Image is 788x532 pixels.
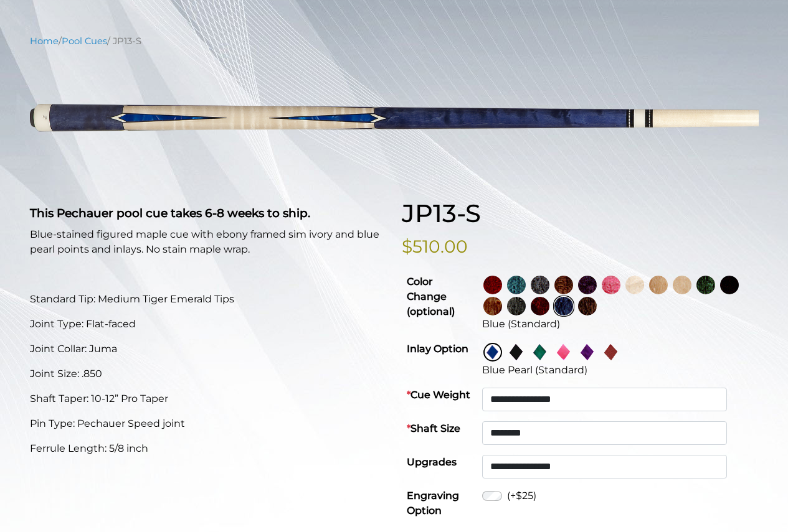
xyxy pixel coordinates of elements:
label: (+$25) [507,488,536,503]
p: Pin Type: Pechauer Speed joint [30,416,387,431]
p: Shaft Taper: 10-12” Pro Taper [30,391,387,406]
bdi: $510.00 [402,236,468,257]
img: Pink [602,276,620,294]
img: Burgundy [531,297,549,315]
strong: Upgrades [407,456,457,468]
img: Rose [554,276,573,294]
img: Smoke [531,276,549,294]
img: Blue [554,297,573,315]
strong: Color Change (optional) [407,276,455,317]
img: Pink Pearl [554,343,573,362]
img: No Stain [625,276,644,294]
p: Blue-stained figured maple cue with ebony framed sim ivory and blue pearl points and inlays. No s... [30,227,387,257]
strong: Engraving Option [407,490,459,516]
img: Purple [578,276,597,294]
img: Black Palm [578,297,597,315]
img: Carbon [507,297,526,315]
strong: Inlay Option [407,343,468,355]
p: Ferrule Length: 5/8 inch [30,441,387,456]
p: Joint Collar: Juma [30,342,387,357]
nav: Breadcrumb [30,34,759,48]
p: Standard Tip: Medium Tiger Emerald Tips [30,292,387,307]
p: Joint Type: Flat-faced [30,317,387,332]
img: Red Pearl [602,343,620,362]
img: Wine [483,276,502,294]
strong: Cue Weight [407,389,470,401]
strong: Shaft Size [407,422,460,434]
img: Blue Pearl [483,343,502,362]
img: Ebony [720,276,739,294]
h1: JP13-S [402,198,759,228]
img: Green Pearl [531,343,549,362]
div: Blue (Standard) [482,317,754,332]
div: Blue Pearl (Standard) [482,363,754,378]
strong: This Pechauer pool cue takes 6-8 weeks to ship. [30,206,310,220]
img: Purple Pearl [578,343,597,362]
a: Home [30,35,59,47]
img: Natural [649,276,668,294]
img: Light Natural [673,276,691,294]
img: Green [696,276,715,294]
a: Pool Cues [62,35,107,47]
img: Simulated Ebony [507,343,526,362]
img: Turquoise [507,276,526,294]
p: Joint Size: .850 [30,366,387,381]
img: Chestnut [483,297,502,315]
